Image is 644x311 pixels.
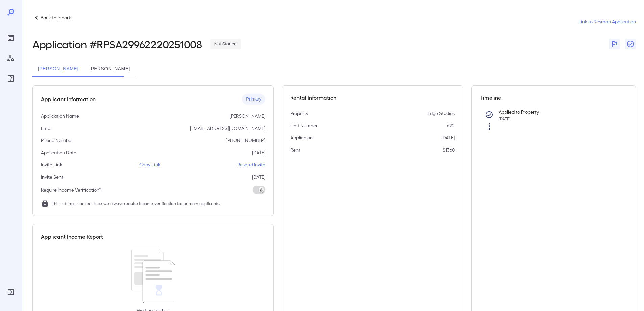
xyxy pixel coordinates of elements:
[290,147,300,153] p: Rent
[578,18,636,25] a: Link to Resman Application
[447,122,455,129] p: 622
[290,134,313,141] p: Applied on
[32,38,202,50] h2: Application # RPSA29962220251008
[41,149,76,156] p: Application Date
[480,94,628,102] h5: Timeline
[41,186,101,193] p: Require Income Verification?
[41,95,96,103] h5: Applicant Information
[230,113,265,119] p: [PERSON_NAME]
[84,61,135,77] button: [PERSON_NAME]
[210,41,241,47] span: Not Started
[139,161,160,168] p: Copy Link
[499,116,511,121] span: [DATE]
[252,149,265,156] p: [DATE]
[443,147,455,153] p: $1360
[499,109,617,115] p: Applied to Property
[226,137,265,144] p: [PHONE_NUMBER]
[5,53,16,64] div: Manage Users
[52,200,220,207] span: This setting is locked since we always require income verification for primary applicants.
[41,137,73,144] p: Phone Number
[290,94,455,102] h5: Rental Information
[242,96,265,103] span: Primary
[190,125,265,132] p: [EMAIL_ADDRESS][DOMAIN_NAME]
[5,32,16,43] div: Reports
[41,113,79,119] p: Application Name
[290,122,318,129] p: Unit Number
[441,134,455,141] p: [DATE]
[41,125,52,132] p: Email
[41,161,62,168] p: Invite Link
[237,161,265,168] p: Resend Invite
[428,110,455,117] p: Edge Studios
[41,232,103,241] h5: Applicant Income Report
[290,110,308,117] p: Property
[5,73,16,84] div: FAQ
[625,39,636,49] button: Close Report
[609,39,620,49] button: Flag Report
[41,174,63,180] p: Invite Sent
[252,174,265,180] p: [DATE]
[5,287,16,297] div: Log Out
[32,61,84,77] button: [PERSON_NAME]
[41,14,72,21] p: Back to reports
